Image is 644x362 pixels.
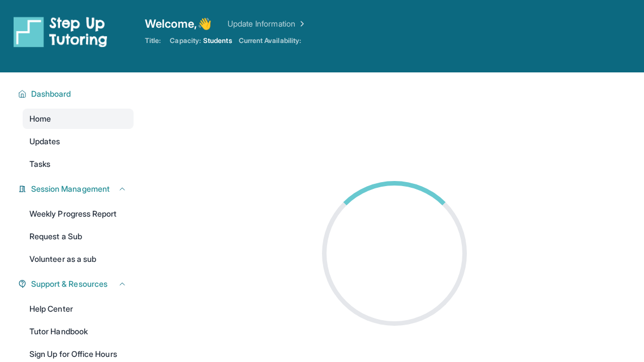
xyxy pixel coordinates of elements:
img: logo [14,16,108,48]
button: Dashboard [27,88,127,100]
span: Dashboard [31,88,71,100]
a: Volunteer as a sub [23,249,134,269]
button: Support & Resources [27,278,127,290]
button: Session Management [27,183,127,195]
a: Help Center [23,299,134,319]
a: Update Information [227,18,307,29]
span: Current Availability: [239,36,301,45]
a: Home [23,109,134,129]
a: Tasks [23,154,134,174]
span: Welcome, 👋 [145,16,212,32]
img: Chevron Right [295,18,307,29]
a: Tutor Handbook [23,321,134,342]
a: Weekly Progress Report [23,204,134,224]
span: Home [29,113,51,124]
span: Students [203,36,232,45]
span: Tasks [29,158,50,170]
a: Updates [23,131,134,152]
span: Updates [29,136,61,147]
span: Title: [145,36,161,45]
span: Capacity: [170,36,201,45]
span: Session Management [31,183,110,195]
span: Support & Resources [31,278,108,290]
a: Request a Sub [23,226,134,247]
